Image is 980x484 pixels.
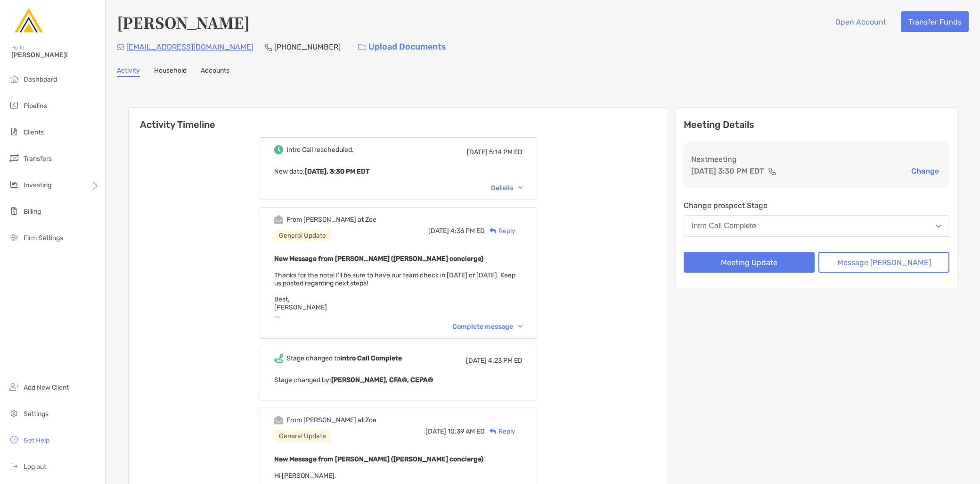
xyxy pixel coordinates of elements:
[274,374,523,386] p: Stage changed by:
[24,75,57,83] span: Dashboard
[684,119,949,131] p: Meeting Details
[8,232,20,243] img: firm-settings icon
[490,428,497,434] img: Reply icon
[452,323,523,331] div: Complete message
[466,357,487,365] span: [DATE]
[8,205,20,217] img: billing icon
[305,167,369,175] b: [DATE], 3:30 PM EDT
[490,228,497,234] img: Reply icon
[11,51,99,59] span: [PERSON_NAME]!
[768,167,776,175] img: communication type
[129,108,668,130] h6: Activity Timeline
[286,216,376,224] div: From [PERSON_NAME] at Zoe
[692,222,756,230] div: Intro Call Complete
[684,252,815,273] button: Meeting Update
[126,41,253,53] p: [EMAIL_ADDRESS][DOMAIN_NAME]
[8,381,20,392] img: add_new_client icon
[274,215,283,224] img: Event icon
[286,146,354,154] div: Intro Call rescheduled.
[684,215,949,237] button: Intro Call Complete
[340,354,402,362] b: Intro Call Complete
[24,102,47,110] span: Pipeline
[485,226,515,236] div: Reply
[691,153,942,165] p: Next meeting
[24,234,63,242] span: Firm Settings
[828,11,893,32] button: Open Account
[286,416,376,424] div: From [PERSON_NAME] at Zoe
[117,67,140,77] a: Activity
[818,252,949,273] button: Message [PERSON_NAME]
[24,436,49,444] span: Get Help
[908,166,942,176] button: Change
[518,325,523,328] img: Chevron icon
[24,155,52,163] span: Transfers
[488,357,523,365] span: 4:23 PM ED
[24,128,44,136] span: Clients
[11,4,45,38] img: Zoe Logo
[352,37,452,57] a: Upload Documents
[485,426,515,436] div: Reply
[274,166,523,177] p: New date :
[24,181,51,189] span: Investing
[286,354,402,362] div: Stage changed to
[331,376,433,384] b: [PERSON_NAME], CFA®, CEPA®
[691,165,764,177] p: [DATE] 3:30 PM EDT
[274,354,283,363] img: Event icon
[491,184,523,192] div: Details
[274,230,331,242] div: General Update
[936,225,941,228] img: Open dropdown arrow
[8,73,20,84] img: dashboard icon
[901,11,969,32] button: Transfer Funds
[274,255,483,263] b: New Message from [PERSON_NAME] ([PERSON_NAME] concierge)
[358,44,366,50] img: button icon
[428,227,449,235] span: [DATE]
[24,384,69,392] span: Add New Client
[24,463,46,471] span: Log out
[8,460,20,472] img: logout icon
[8,126,20,137] img: clients icon
[154,67,187,77] a: Household
[8,408,20,419] img: settings icon
[274,145,283,154] img: Event icon
[24,410,49,418] span: Settings
[274,455,483,463] b: New Message from [PERSON_NAME] ([PERSON_NAME] concierge)
[201,67,229,77] a: Accounts
[8,434,20,445] img: get-help icon
[117,44,124,50] img: Email Icon
[425,427,446,435] span: [DATE]
[24,208,41,216] span: Billing
[8,100,20,111] img: pipeline icon
[448,427,485,435] span: 10:39 AM ED
[274,271,515,319] span: Thanks for the note! I’ll be sure to have our team check in [DATE] or [DATE]. Keep us posted rega...
[684,200,949,211] p: Change prospect Stage
[450,227,485,235] span: 4:36 PM ED
[274,41,341,53] p: [PHONE_NUMBER]
[8,179,20,190] img: investing icon
[489,148,523,156] span: 5:14 PM ED
[8,152,20,164] img: transfers icon
[117,11,250,33] h4: [PERSON_NAME]
[518,186,523,189] img: Chevron icon
[467,148,488,156] span: [DATE]
[265,43,272,51] img: Phone Icon
[274,416,283,425] img: Event icon
[274,430,331,442] div: General Update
